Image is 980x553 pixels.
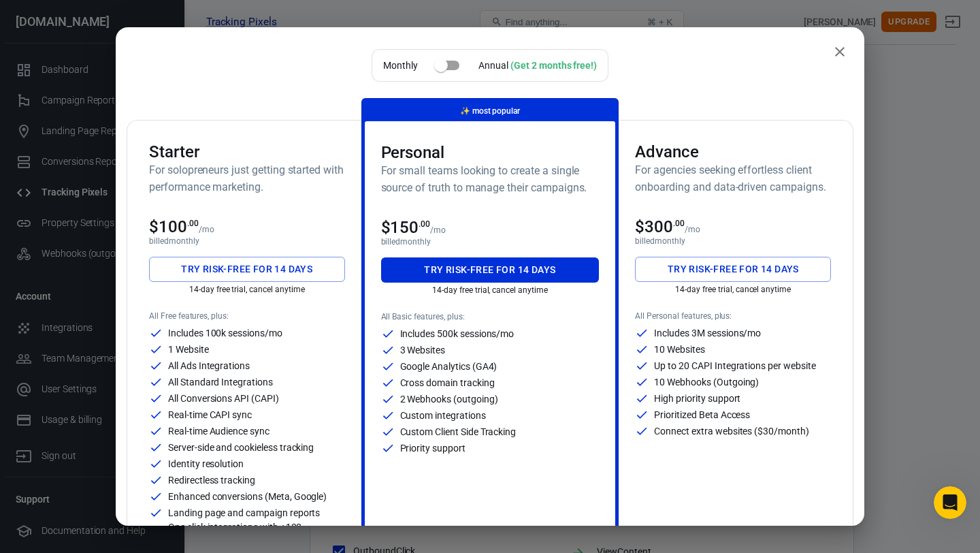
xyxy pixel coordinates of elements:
p: Real-time Audience sync [168,426,269,436]
div: Annual [478,59,597,73]
p: All Personal features, plus: [635,311,831,321]
sup: .00 [419,219,430,229]
p: 10 Websites [654,345,704,354]
span: $300 [635,217,685,236]
p: 1 Website [168,345,209,354]
button: Try risk-free for 14 days [635,257,831,282]
p: Custom integrations [400,411,486,420]
span: magic [460,106,470,116]
iframe: Intercom live chat [934,486,966,519]
p: Priority support [400,443,465,453]
p: billed monthly [381,237,600,247]
p: Up to 20 CAPI Integrations per website [654,361,815,370]
p: All Free features, plus: [149,311,345,321]
button: Try risk-free for 14 days [381,257,600,283]
p: One click integrations with +100 platforms [168,522,345,541]
h3: Advance [635,142,831,161]
p: Landing page and campaign reports [168,508,320,518]
p: Real-time CAPI sync [168,410,252,420]
p: billed monthly [149,236,345,246]
p: most popular [460,104,520,118]
h3: Personal [381,143,600,162]
p: Enhanced conversions (Meta, Google) [168,492,327,501]
p: 10 Webhooks (Outgoing) [654,377,759,387]
p: 14-day free trial, cancel anytime [381,285,600,295]
p: /mo [430,225,446,235]
p: Includes 500k sessions/mo [400,329,514,338]
h6: For agencies seeking effortless client onboarding and data-driven campaigns. [635,161,831,195]
p: Connect extra websites ($30/month) [654,426,808,436]
p: All Standard Integrations [168,377,273,387]
p: Identity resolution [168,459,244,469]
h6: For solopreneurs just getting started with performance marketing. [149,161,345,195]
h6: For small teams looking to create a single source of truth to manage their campaigns. [381,162,600,196]
p: Redirectless tracking [168,475,255,485]
p: Prioritized Beta Access [654,410,750,420]
p: Custom Client Side Tracking [400,427,517,437]
p: 14-day free trial, cancel anytime [149,285,345,294]
p: All Ads Integrations [168,361,250,370]
p: 3 Websites [400,345,446,355]
span: $150 [381,218,431,237]
p: Google Analytics (GA4) [400,362,497,371]
p: 14-day free trial, cancel anytime [635,285,831,294]
p: All Conversions API (CAPI) [168,394,279,403]
p: Includes 3M sessions/mo [654,328,761,338]
div: (Get 2 months free!) [510,60,597,71]
sup: .00 [673,219,685,228]
p: 2 Webhooks (outgoing) [400,394,498,404]
p: /mo [199,225,214,234]
button: Try risk-free for 14 days [149,257,345,282]
span: $100 [149,217,199,236]
p: /mo [685,225,700,234]
p: All Basic features, plus: [381,312,600,321]
sup: .00 [187,219,199,228]
p: Monthly [383,59,418,73]
p: Server-side and cookieless tracking [168,443,314,452]
h3: Starter [149,142,345,161]
p: High priority support [654,394,740,403]
p: Cross domain tracking [400,378,495,388]
button: close [826,38,853,65]
p: billed monthly [635,236,831,246]
p: Includes 100k sessions/mo [168,328,282,338]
